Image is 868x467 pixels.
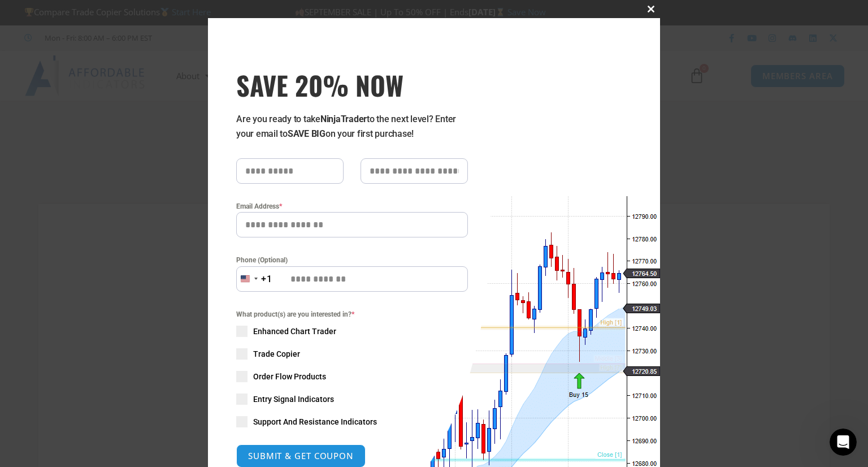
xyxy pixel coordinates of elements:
[236,201,468,212] label: Email Address
[236,254,468,266] label: Phone (Optional)
[253,394,334,405] span: Entry Signal Indicators
[288,128,325,139] strong: SAVE BIG
[236,416,468,427] label: Support And Resistance Indicators
[253,371,326,382] span: Order Flow Products
[236,69,468,101] h3: SAVE 20% NOW
[253,348,300,360] span: Trade Copier
[236,394,468,405] label: Entry Signal Indicators
[320,114,367,124] strong: NinjaTrader
[236,348,468,360] label: Trade Copier
[253,416,377,427] span: Support And Resistance Indicators
[236,266,272,292] button: Selected country
[236,309,468,320] span: What product(s) are you interested in?
[236,326,468,337] label: Enhanced Chart Trader
[830,429,857,456] iframe: Intercom live chat
[261,272,272,287] div: +1
[236,371,468,382] label: Order Flow Products
[253,326,336,337] span: Enhanced Chart Trader
[236,112,468,141] p: Are you ready to take to the next level? Enter your email to on your first purchase!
